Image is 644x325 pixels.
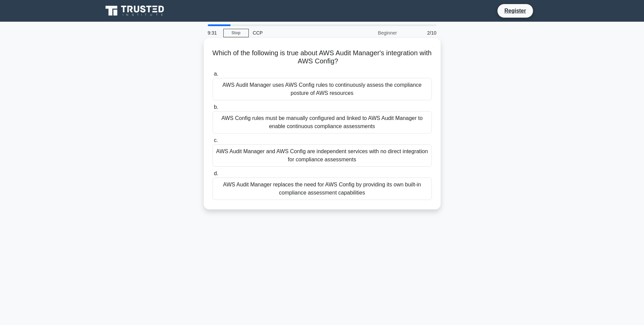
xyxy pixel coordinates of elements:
[213,144,432,167] div: AWS Audit Manager and AWS Config are independent services with no direct integration for complian...
[214,137,218,143] span: c.
[213,111,432,134] div: AWS Config rules must be manually configured and linked to AWS Audit Manager to enable continuous...
[401,26,441,40] div: 2/10
[212,49,432,66] h5: Which of the following is true about AWS Audit Manager's integration with AWS Config?
[342,26,401,40] div: Beginner
[214,71,218,77] span: a.
[204,26,223,40] div: 9:31
[249,26,342,40] div: CCP
[213,78,432,100] div: AWS Audit Manager uses AWS Config rules to continuously assess the compliance posture of AWS reso...
[223,29,249,37] a: Stop
[500,6,530,15] a: Register
[214,170,218,176] span: d.
[213,178,432,200] div: AWS Audit Manager replaces the need for AWS Config by providing its own built-in compliance asses...
[214,104,218,110] span: b.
